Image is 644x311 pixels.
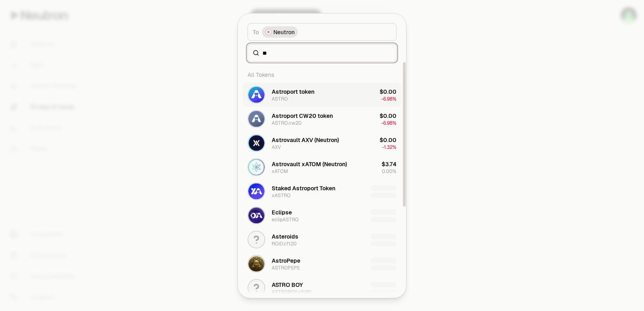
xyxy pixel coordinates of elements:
span: -6.98% [381,119,396,126]
div: Eclipse [272,208,292,216]
div: $0.00 [380,136,396,144]
div: ASTRO [272,95,288,102]
span: 0.00% [382,168,396,174]
div: All Tokens [243,66,401,82]
div: Asteroids [272,232,298,240]
button: AsteroidsROID.cft20 [243,227,401,251]
span: To [253,28,259,36]
div: ASTROBOY.cft20 [272,288,311,295]
div: eclipASTRO [272,216,299,222]
button: AXV LogoAstrovault AXV (Neutron)AXV$0.00-1.32% [243,131,401,155]
div: ASTROPEPE [272,264,300,271]
img: eclipASTRO Logo [248,207,264,223]
button: xASTRO LogoStaked Astroport TokenxASTRO [243,179,401,203]
span: -6.98% [381,95,396,102]
button: ASTRO BOYASTROBOY.cft20 [243,276,401,300]
img: ASTROPEPE Logo [248,255,264,272]
button: xATOM LogoAstrovault xATOM (Neutron)xATOM$3.740.00% [243,155,401,179]
div: xATOM [272,168,288,174]
img: Neutron Logo [266,29,271,34]
div: ASTRO.cw20 [272,119,301,126]
button: ASTRO.cw20 LogoAstroport CW20 tokenASTRO.cw20$0.00-6.98% [243,107,401,131]
img: ASTRO Logo [248,87,264,103]
span: Neutron [273,28,295,36]
div: Astrovault xATOM (Neutron) [272,160,347,168]
button: eclipASTRO LogoEclipseeclipASTRO [243,203,401,227]
div: $0.00 [380,87,396,95]
div: Staked Astroport Token [272,184,335,192]
div: Astroport token [272,87,314,95]
div: $0.00 [380,111,396,119]
div: ASTRO BOY [272,280,303,288]
div: Astrovault AXV (Neutron) [272,136,339,144]
div: Astroport CW20 token [272,111,333,119]
img: xATOM Logo [248,159,264,175]
img: ASTRO.cw20 Logo [248,111,264,127]
div: AstroPepe [272,256,300,264]
button: ToNeutron LogoNeutron [248,23,396,41]
button: ASTROPEPE LogoAstroPepeASTROPEPE [243,251,401,276]
button: ASTRO LogoAstroport tokenASTRO$0.00-6.98% [243,82,401,107]
div: AXV [272,144,281,150]
span: -1.32% [382,144,396,150]
div: ROID.cft20 [272,240,297,247]
img: xASTRO Logo [248,183,264,199]
div: xASTRO [272,192,291,198]
img: AXV Logo [248,135,264,151]
div: $3.74 [382,160,396,168]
